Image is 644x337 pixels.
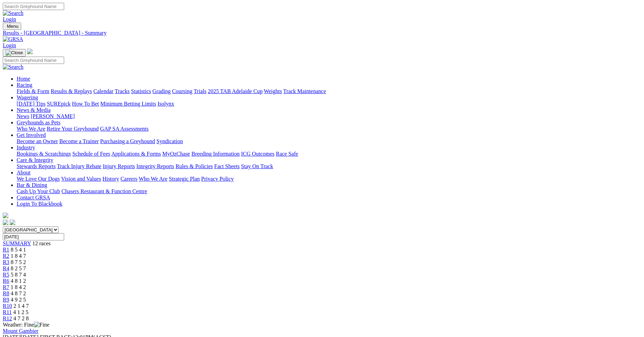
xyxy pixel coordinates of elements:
[14,315,29,321] span: 4 7 2 8
[208,88,263,94] a: 2025 TAB Adelaide Cup
[172,88,192,94] a: Coursing
[115,88,130,94] a: Tracks
[3,309,12,315] a: R11
[3,16,16,22] a: Login
[11,272,26,278] span: 5 8 7 4
[156,138,183,144] a: Syndication
[3,247,9,253] a: R1
[11,259,26,265] span: 8 7 5 2
[3,328,38,334] a: Mount Gambier
[3,265,9,271] a: R4
[3,297,9,303] a: R9
[17,88,49,94] a: Fields & Form
[17,157,53,163] a: Care & Integrity
[6,50,23,56] img: Close
[72,151,110,157] a: Schedule of Fees
[17,188,60,194] a: Cash Up Your Club
[93,88,113,94] a: Calendar
[3,220,8,225] img: facebook.svg
[32,240,51,246] span: 12 races
[17,151,641,157] div: Industry
[3,240,31,246] a: SUMMARY
[157,101,174,107] a: Isolynx
[139,176,168,182] a: Who We Are
[17,163,641,170] div: Care & Integrity
[17,82,32,88] a: Racing
[3,290,9,296] a: R8
[131,88,151,94] a: Statistics
[72,101,99,107] a: How To Bet
[17,182,47,188] a: Bar & Dining
[3,272,9,278] a: R5
[17,138,58,144] a: Become an Owner
[17,195,50,200] a: Contact GRSA
[3,303,12,309] a: R10
[162,151,190,157] a: MyOzChase
[17,188,641,195] div: Bar & Dining
[14,303,29,309] span: 2 1 4 7
[17,176,60,182] a: We Love Our Dogs
[17,170,31,175] a: About
[100,101,156,107] a: Minimum Betting Limits
[17,101,641,107] div: Wagering
[3,284,9,290] a: R7
[61,176,101,182] a: Vision and Values
[3,322,49,328] span: Weather: Fine
[17,76,30,82] a: Home
[57,163,101,169] a: Track Injury Rebate
[3,259,9,265] a: R3
[169,176,200,182] a: Strategic Plan
[27,49,33,54] img: logo-grsa-white.png
[201,176,234,182] a: Privacy Policy
[61,188,147,194] a: Chasers Restaurant & Function Centre
[17,113,29,119] a: News
[3,253,9,259] a: R2
[11,290,26,296] span: 4 8 7 2
[102,176,119,182] a: History
[3,278,9,284] a: R6
[17,163,55,169] a: Stewards Reports
[47,126,99,132] a: Retire Your Greyhound
[17,101,45,107] a: [DATE] Tips
[17,176,641,182] div: About
[100,126,149,132] a: GAP SA Assessments
[283,88,326,94] a: Track Maintenance
[17,113,641,120] div: News & Media
[17,151,71,157] a: Bookings & Scratchings
[194,88,206,94] a: Trials
[100,138,155,144] a: Purchasing a Greyhound
[34,322,49,328] img: Fine
[59,138,99,144] a: Become a Trainer
[3,57,64,64] input: Search
[241,151,274,157] a: ICG Outcomes
[3,315,12,321] span: R12
[17,126,641,132] div: Greyhounds as Pets
[17,88,641,94] div: Racing
[3,42,16,48] a: Login
[3,36,23,42] img: GRSA
[153,88,171,94] a: Grading
[3,64,24,70] img: Search
[11,265,26,271] span: 8 2 5 7
[7,24,18,29] span: Menu
[17,120,60,125] a: Greyhounds as Pets
[241,163,273,169] a: Stay On Track
[47,101,70,107] a: SUREpick
[3,213,8,218] img: logo-grsa-white.png
[17,126,45,132] a: Who We Are
[10,220,15,225] img: twitter.svg
[11,297,26,303] span: 4 9 2 5
[11,278,26,284] span: 4 8 1 2
[3,30,641,36] a: Results - [GEOGRAPHIC_DATA] - Summary
[31,113,75,119] a: [PERSON_NAME]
